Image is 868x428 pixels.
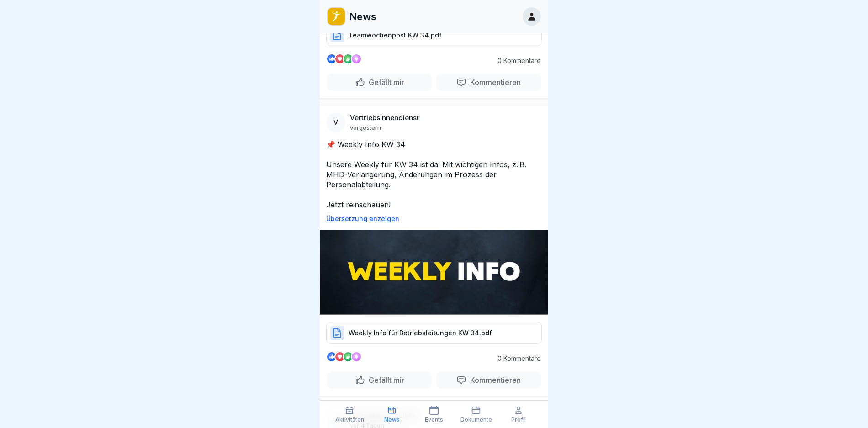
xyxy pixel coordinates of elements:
a: Teamwochenpost KW 34.pdf [326,35,542,44]
p: Kommentieren [466,375,521,385]
p: Events [425,417,443,423]
img: Post Image [320,230,548,315]
p: News [349,11,376,22]
p: Kommentieren [466,78,521,87]
p: Dokumente [460,417,492,423]
p: Vertriebsinnendienst [350,114,419,122]
p: 📌 Weekly Info KW 34 Unsere Weekly für KW 34 ist da! Mit wichtigen Infos, z. B. MHD-Verlängerung, ... [326,139,542,210]
p: vorgestern [350,124,381,131]
p: Gefällt mir [365,375,404,385]
img: oo2rwhh5g6mqyfqxhtbddxvd.png [328,8,345,25]
p: Aktivitäten [335,417,364,423]
p: 0 Kommentare [491,57,541,64]
p: Übersetzung anzeigen [326,215,542,222]
p: Teamwochenpost KW 34.pdf [349,31,442,40]
p: 0 Kommentare [491,355,541,362]
p: News [384,417,400,423]
p: Gefällt mir [365,78,404,87]
p: Weekly Info für Betriebsleitungen KW 34.pdf [349,328,492,338]
div: V [326,113,345,132]
a: Weekly Info für Betriebsleitungen KW 34.pdf [326,333,542,342]
p: Profil [511,417,526,423]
